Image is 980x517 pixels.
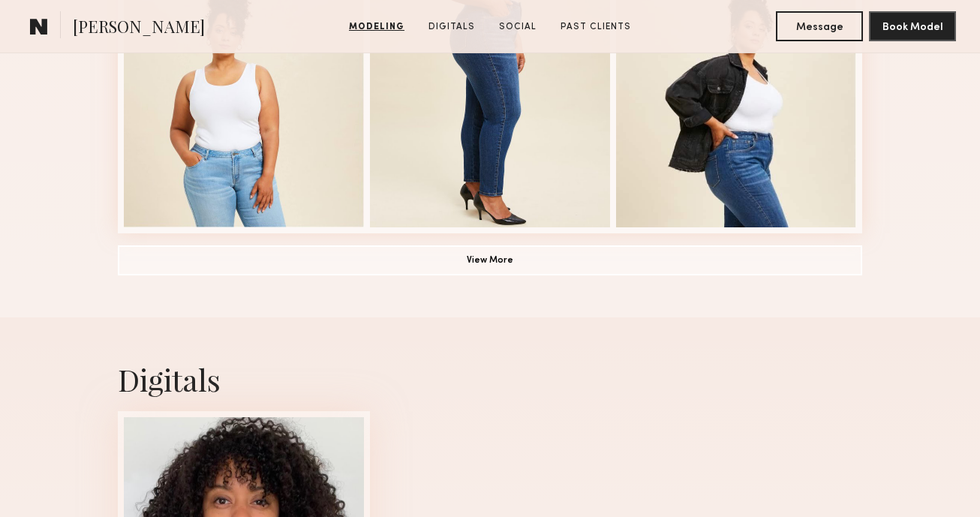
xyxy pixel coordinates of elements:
a: Social [493,20,543,34]
a: Modeling [343,20,410,34]
a: Digitals [422,20,481,34]
a: Past Clients [555,20,637,34]
a: Book Model [869,20,956,32]
button: Book Model [869,11,956,41]
div: Digitals [118,359,862,399]
button: View More [118,245,862,275]
button: Message [776,11,863,41]
span: [PERSON_NAME] [73,15,205,41]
